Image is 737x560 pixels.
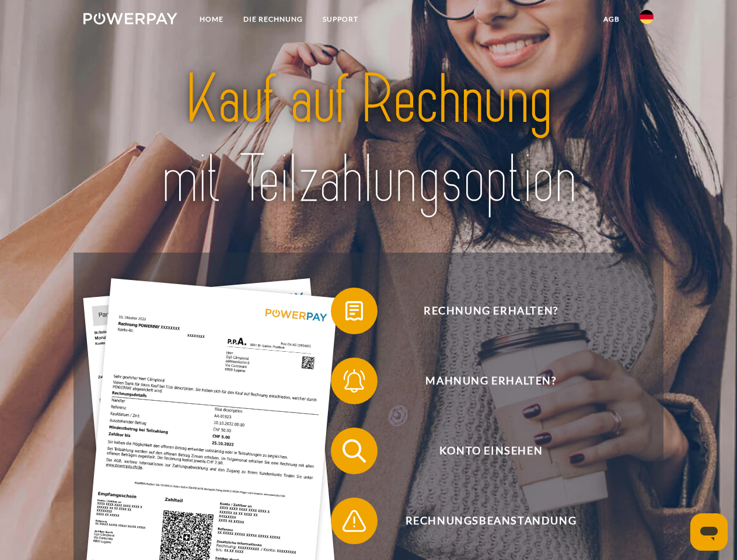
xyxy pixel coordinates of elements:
span: Konto einsehen [348,428,634,474]
button: Rechnung erhalten? [331,288,634,334]
img: logo-powerpay-white.svg [83,13,177,24]
img: qb_bill.svg [340,296,369,325]
a: DIE RECHNUNG [233,9,313,30]
img: qb_warning.svg [340,506,369,535]
a: SUPPORT [313,9,368,30]
a: Home [190,9,233,30]
img: qb_bell.svg [340,366,369,395]
button: Konto einsehen [331,428,634,474]
button: Rechnungsbeanstandung [331,498,634,544]
iframe: Schaltfläche zum Öffnen des Messaging-Fensters [690,513,728,551]
span: Rechnungsbeanstandung [348,498,634,544]
span: Mahnung erhalten? [348,358,634,404]
img: qb_search.svg [340,436,369,466]
span: Rechnung erhalten? [348,288,634,334]
img: de [640,10,654,24]
a: agb [593,9,630,30]
button: Mahnung erhalten? [331,358,634,404]
img: title-powerpay_de.svg [111,56,626,223]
